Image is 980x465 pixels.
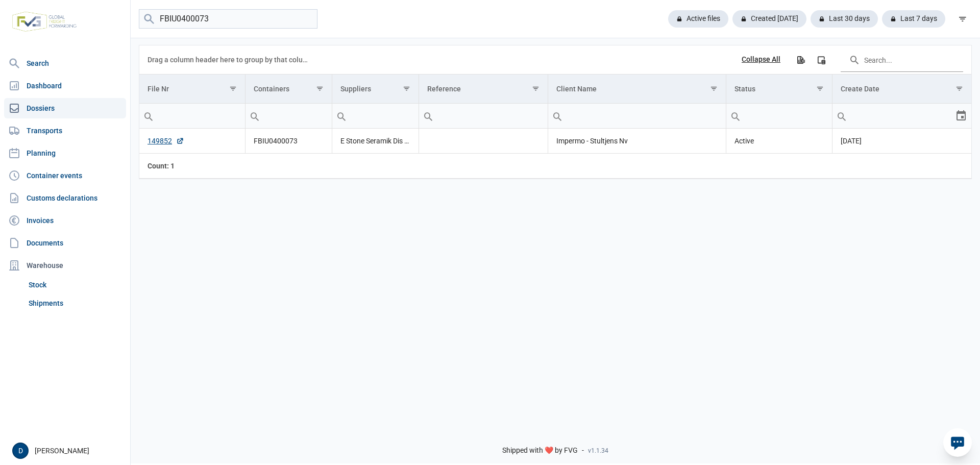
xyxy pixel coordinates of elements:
span: Show filter options for column 'Reference' [532,85,540,92]
td: Filter cell [548,104,726,129]
div: Select [955,104,967,128]
td: Filter cell [332,104,419,129]
div: Search box [548,104,567,128]
div: Client Name [556,85,597,93]
td: Column Reference [419,75,548,104]
input: Filter cell [246,104,332,128]
div: Collapse All [742,55,780,64]
div: Search box [139,104,158,128]
div: Search box [726,104,745,128]
td: Filter cell [139,104,245,129]
a: Dashboard [4,76,126,96]
div: Search box [832,104,851,128]
input: Filter cell [419,104,548,128]
input: Filter cell [548,104,726,128]
td: Column Status [726,75,832,104]
a: Planning [4,143,126,163]
td: Column File Nr [139,75,245,104]
div: Containers [254,85,289,93]
div: Search box [246,104,264,128]
a: Shipments [24,294,126,312]
input: Search dossiers [139,9,317,29]
td: Column Create Date [832,75,971,104]
span: Show filter options for column 'Create Date' [955,85,963,92]
td: Impermo - Stultjens Nv [548,129,726,154]
div: Warehouse [4,255,126,276]
td: Filter cell [245,104,332,129]
span: [DATE] [841,137,862,145]
input: Filter cell [832,104,955,128]
td: Active [726,129,832,154]
div: Status [734,85,755,93]
a: Transports [4,120,126,141]
div: File Nr Count: 1 [148,161,237,171]
span: Show filter options for column 'Suppliers' [403,85,410,92]
a: Container events [4,165,126,186]
td: Filter cell [832,104,971,129]
input: Filter cell [332,104,419,128]
div: filter [953,10,972,28]
a: Customs declarations [4,188,126,208]
div: Last 30 days [811,10,878,28]
div: Suppliers [340,85,371,93]
td: E Stone Seramik Dis Ticaret Anonim Sirketi [332,129,419,154]
a: Stock [24,276,126,294]
td: Column Client Name [548,75,726,104]
td: Filter cell [726,104,832,129]
td: Filter cell [419,104,548,129]
input: Filter cell [726,104,832,128]
div: Search box [419,104,437,128]
div: File Nr [148,85,169,93]
td: Column Containers [245,75,332,104]
span: - [582,446,584,455]
span: Show filter options for column 'Containers' [316,85,324,92]
div: Reference [427,85,461,93]
a: Invoices [4,210,126,231]
input: Filter cell [139,104,245,128]
div: Data grid with 1 rows and 7 columns [139,45,971,179]
button: D [12,443,29,459]
a: Dossiers [4,98,126,118]
div: Created [DATE] [732,10,806,28]
img: FVG - Global freight forwarding [8,8,81,36]
a: 149852 [148,136,184,146]
div: Data grid toolbar [148,45,963,74]
span: Shipped with ❤️ by FVG [502,446,578,455]
div: Last 7 days [882,10,945,28]
div: Drag a column header here to group by that column [148,52,311,68]
a: Documents [4,233,126,253]
a: Search [4,53,126,74]
div: Create Date [841,85,879,93]
td: FBIU0400073 [245,129,332,154]
div: Search box [332,104,351,128]
span: v1.1.34 [588,447,608,455]
div: [PERSON_NAME] [12,443,124,459]
div: Column Chooser [812,51,830,69]
td: Column Suppliers [332,75,419,104]
span: Show filter options for column 'Status' [816,85,824,92]
input: Search in the data grid [841,47,963,72]
span: Show filter options for column 'File Nr' [229,85,237,92]
span: Show filter options for column 'Client Name' [710,85,718,92]
div: Active files [668,10,728,28]
div: Export all data to Excel [791,51,810,69]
